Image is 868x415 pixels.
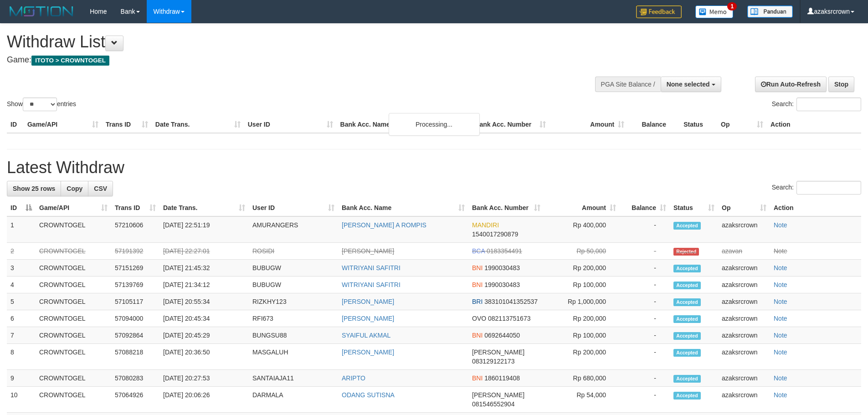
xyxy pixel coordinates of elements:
div: Processing... [389,113,480,136]
input: Search: [796,97,861,111]
a: ARIPTO [342,374,365,382]
td: AMURANGERS [249,216,338,243]
td: [DATE] 20:45:29 [159,327,249,344]
span: BNI [472,264,483,272]
th: Action [770,200,861,216]
td: CROWNTOGEL [36,277,111,293]
img: Button%20Memo.svg [695,5,734,18]
span: Accepted [673,298,701,306]
th: User ID: activate to sort column ascending [249,200,338,216]
td: CROWNTOGEL [36,344,111,370]
a: Show 25 rows [7,181,61,196]
td: CROWNTOGEL [36,387,111,413]
span: BCA [472,247,485,255]
td: 2 [7,243,36,260]
th: Action [767,116,861,133]
td: [DATE] 20:45:34 [159,310,249,327]
span: OVO [472,315,486,322]
td: [DATE] 20:27:53 [159,370,249,387]
span: Copy 1860119408 to clipboard [484,374,520,382]
th: Date Trans.: activate to sort column ascending [159,200,249,216]
a: Note [774,332,787,339]
span: Accepted [673,265,701,272]
td: CROWNTOGEL [36,293,111,310]
a: Note [774,221,787,229]
div: PGA Site Balance / [595,77,661,92]
td: - [620,277,670,293]
td: azaksrcrown [718,370,770,387]
td: CROWNTOGEL [36,327,111,344]
td: 57092864 [111,327,159,344]
span: Copy 0183354491 to clipboard [487,247,522,255]
td: 7 [7,327,36,344]
td: Rp 50,000 [544,243,620,260]
a: Note [774,315,787,322]
td: Rp 100,000 [544,277,620,293]
th: Amount: activate to sort column ascending [544,200,620,216]
td: [DATE] 22:27:01 [159,243,249,260]
th: ID: activate to sort column descending [7,200,36,216]
a: Note [774,281,787,288]
a: CSV [88,181,113,196]
span: BNI [472,332,483,339]
td: 57191392 [111,243,159,260]
td: - [620,344,670,370]
td: CROWNTOGEL [36,370,111,387]
th: Amount [550,116,628,133]
td: azaksrcrown [718,293,770,310]
td: MASGALUH [249,344,338,370]
td: 5 [7,293,36,310]
td: azaksrcrown [718,327,770,344]
td: CROWNTOGEL [36,310,111,327]
span: Copy 082113751673 to clipboard [488,315,530,322]
span: Accepted [673,392,701,400]
span: Copy 1990030483 to clipboard [484,264,520,272]
td: 3 [7,260,36,277]
span: Accepted [673,332,701,340]
td: 1 [7,216,36,243]
th: User ID [244,116,337,133]
span: Accepted [673,315,701,323]
td: Rp 54,000 [544,387,620,413]
span: Copy 083129122173 to clipboard [472,358,514,365]
td: 57210606 [111,216,159,243]
span: Copy 383101041352537 to clipboard [484,298,538,305]
td: 6 [7,310,36,327]
td: 57139769 [111,277,159,293]
a: Note [774,374,787,382]
a: Note [774,391,787,399]
td: - [620,387,670,413]
td: [DATE] 21:34:12 [159,277,249,293]
td: 57064926 [111,387,159,413]
span: Copy 1990030483 to clipboard [484,281,520,288]
td: 9 [7,370,36,387]
td: - [620,243,670,260]
td: 57080283 [111,370,159,387]
span: Copy [67,185,82,192]
td: 4 [7,277,36,293]
td: Rp 200,000 [544,260,620,277]
img: panduan.png [747,5,793,18]
a: Stop [828,77,854,92]
td: azaksrcrown [718,260,770,277]
a: [PERSON_NAME] [342,348,394,356]
img: Feedback.jpg [636,5,682,18]
td: BUBUGW [249,277,338,293]
th: Status [680,116,717,133]
span: BRI [472,298,483,305]
span: CSV [94,185,107,192]
td: SANTAIAJA11 [249,370,338,387]
td: RFI673 [249,310,338,327]
th: Balance [628,116,680,133]
label: Show entries [7,97,76,111]
span: Accepted [673,375,701,383]
td: 57105117 [111,293,159,310]
td: DARMALA [249,387,338,413]
td: [DATE] 20:36:50 [159,344,249,370]
a: Note [774,247,787,255]
a: [PERSON_NAME] [342,315,394,322]
td: azaksrcrown [718,277,770,293]
td: [DATE] 20:55:34 [159,293,249,310]
span: Copy 081546552904 to clipboard [472,400,514,408]
a: [PERSON_NAME] A ROMPIS [342,221,426,229]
